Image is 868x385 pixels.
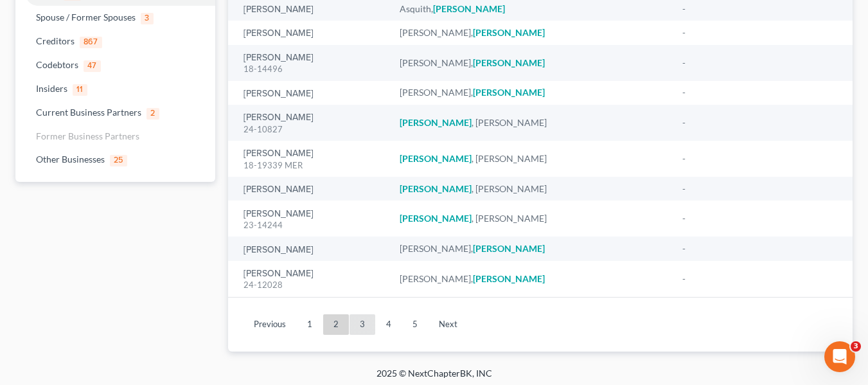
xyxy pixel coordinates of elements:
span: 2 [146,108,159,120]
div: , [PERSON_NAME] [400,116,662,129]
div: Asquith, [400,3,662,15]
em: [PERSON_NAME] [473,273,545,284]
a: Current Business Partners2 [15,101,215,125]
div: - [682,152,837,165]
a: [PERSON_NAME] [244,53,314,62]
a: [PERSON_NAME] [244,246,314,255]
span: Former Business Partners [36,130,139,141]
em: [PERSON_NAME] [400,117,472,128]
span: 47 [84,60,101,72]
a: Spouse / Former Spouses3 [15,6,215,30]
span: 3 [141,13,154,24]
em: [PERSON_NAME] [400,213,472,224]
a: [PERSON_NAME] [244,210,314,219]
div: - [682,273,837,285]
a: [PERSON_NAME] [244,89,314,98]
span: Codebtors [36,59,78,70]
div: - [682,212,837,225]
span: 25 [110,155,127,166]
em: [PERSON_NAME] [473,27,545,38]
em: [PERSON_NAME] [400,183,472,194]
div: - [682,242,837,255]
a: [PERSON_NAME] [244,29,314,38]
div: , [PERSON_NAME] [400,152,662,165]
span: Insiders [36,83,67,94]
div: 18-19339 MER [244,159,379,172]
span: Other Businesses [36,154,105,165]
div: [PERSON_NAME], [400,26,662,39]
a: Previous [244,314,296,335]
em: [PERSON_NAME] [433,3,505,14]
a: Insiders11 [15,77,215,101]
a: [PERSON_NAME] [244,5,314,14]
span: Creditors [36,35,75,46]
span: 3 [851,341,861,352]
div: 24-12028 [244,279,379,291]
a: Codebtors47 [15,53,215,77]
div: , [PERSON_NAME] [400,212,662,225]
div: [PERSON_NAME], [400,57,662,69]
div: - [682,26,837,39]
em: [PERSON_NAME] [473,87,545,98]
div: - [682,116,837,129]
div: 24-10827 [244,123,379,136]
div: - [682,86,837,99]
a: 1 [297,314,323,335]
a: [PERSON_NAME] [244,185,314,194]
a: [PERSON_NAME] [244,113,314,122]
div: , [PERSON_NAME] [400,183,662,195]
iframe: Intercom live chat [824,341,855,372]
em: [PERSON_NAME] [473,57,545,68]
div: [PERSON_NAME], [400,242,662,255]
a: 2 [323,314,349,335]
span: Spouse / Former Spouses [36,12,136,22]
a: Next [429,314,468,335]
div: - [682,57,837,69]
span: 11 [73,84,87,96]
a: Other Businesses25 [15,148,215,172]
div: [PERSON_NAME], [400,86,662,99]
a: Creditors867 [15,30,215,53]
div: [PERSON_NAME], [400,273,662,285]
a: [PERSON_NAME] [244,149,314,158]
em: [PERSON_NAME] [473,243,545,254]
div: - [682,3,837,15]
a: 3 [350,314,375,335]
div: 23-14244 [244,219,379,231]
div: - [682,183,837,195]
em: [PERSON_NAME] [400,153,472,164]
div: 18-14496 [244,63,379,75]
span: 867 [80,37,102,48]
a: Former Business Partners [15,125,215,148]
a: [PERSON_NAME] [244,269,314,278]
span: Current Business Partners [36,107,141,118]
a: 5 [402,314,428,335]
a: 4 [376,314,402,335]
